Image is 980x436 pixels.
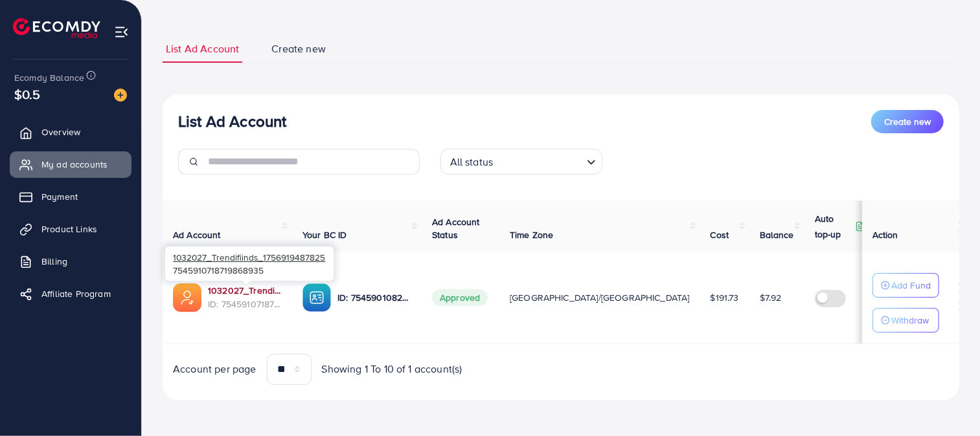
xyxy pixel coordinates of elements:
a: Payment [10,184,131,210]
span: Ecomdy Balance [14,71,84,84]
span: Overview [41,125,80,138]
img: ic-ba-acc.ded83a64.svg [302,283,331,312]
h3: List Ad Account [178,112,286,131]
button: Add Fund [872,273,939,298]
span: Create new [271,41,326,56]
button: Withdraw [872,308,939,332]
span: $191.73 [711,291,739,304]
a: Billing [10,248,131,274]
span: Approved [432,289,488,306]
span: Account per page [173,362,256,376]
div: 7545910718719868935 [165,246,334,281]
span: [GEOGRAPHIC_DATA]/[GEOGRAPHIC_DATA] [510,291,690,304]
span: ID: 7545910718719868935 [208,298,282,311]
span: My ad accounts [41,158,108,171]
span: $7.92 [760,291,782,304]
span: $0.5 [14,85,41,104]
p: ID: 7545901082208206855 [337,290,411,305]
p: Withdraw [891,312,929,328]
a: My ad accounts [10,151,131,177]
span: Time Zone [510,228,553,241]
span: Create new [884,115,931,128]
img: menu [114,25,129,39]
span: Ad Account [173,228,221,241]
span: Ad Account Status [432,215,480,241]
input: Search for option [497,150,581,171]
span: 1032027_Trendifiinds_1756919487825 [173,251,325,263]
span: Payment [41,190,78,203]
a: 1032027_Trendifiinds_1756919487825 [208,284,282,297]
span: Billing [41,255,67,268]
img: logo [13,18,100,38]
p: Auto top-up [815,211,852,242]
span: Cost [711,228,729,241]
a: Product Links [10,216,131,242]
span: Balance [760,228,794,241]
span: Product Links [41,223,97,235]
img: image [114,89,127,102]
button: Create new [871,110,944,133]
span: Affiliate Program [41,287,111,300]
div: Search for option [440,149,602,175]
a: Overview [10,119,131,145]
span: Showing 1 To 10 of 1 account(s) [322,362,462,376]
span: All status [448,153,496,171]
img: ic-ads-acc.e4c84228.svg [173,283,201,312]
span: Action [872,228,898,241]
p: Add Fund [891,278,931,293]
span: List Ad Account [166,41,239,56]
iframe: Chat [925,378,970,426]
span: Your BC ID [302,228,347,241]
a: Affiliate Program [10,281,131,307]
